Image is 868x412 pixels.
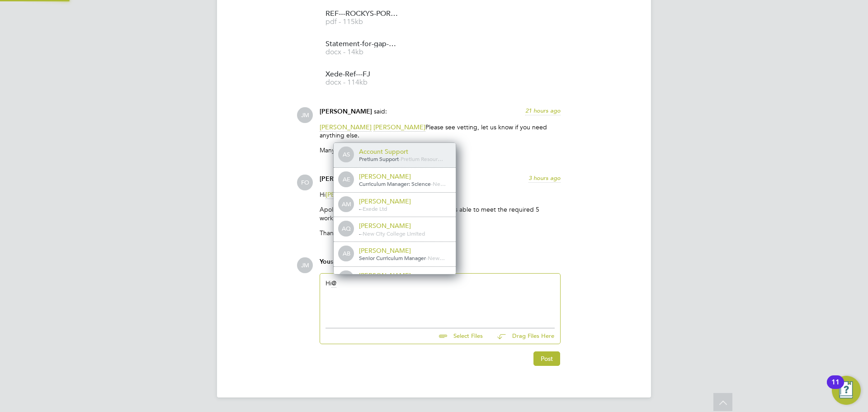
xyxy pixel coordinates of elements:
span: JM [297,107,313,123]
span: Senior Curriculum Manager [359,254,426,261]
div: [PERSON_NAME] [359,172,449,180]
span: - [431,180,433,187]
span: Xede-Ref---FJ [325,71,398,78]
div: [PERSON_NAME] [359,271,449,279]
div: 11 [831,382,840,394]
span: docx - 114kb [325,79,398,86]
span: AM [339,197,354,212]
div: Account Support [359,147,449,156]
span: Curriculum Manager: Science [359,180,431,187]
span: REF---ROCKYS-PORTO---01.2020-01.2021 [325,10,398,17]
button: Post [533,351,560,366]
div: Hi [325,279,555,318]
span: Statement-for-gap--Fathema [325,41,398,47]
span: 21 hours ago [525,107,561,114]
p: Please see vetting, let us know if you need anything else. [320,123,561,139]
p: Thank you [320,229,561,237]
span: New… [428,254,445,261]
span: [PERSON_NAME] [320,123,372,132]
span: - [399,155,401,162]
a: REF---ROCKYS-PORTO---01.2020-01.2021 pdf - 115kb [325,10,398,25]
span: Exede Ltd [363,205,387,212]
span: - [361,205,363,212]
span: [PERSON_NAME] [320,108,372,115]
span: New City College Limited [363,230,425,237]
span: 3 hours ago [528,174,561,182]
span: - [361,230,363,237]
span: Pretium Support [359,155,399,162]
span: - [426,254,428,261]
span: FO [297,175,313,190]
span: - [359,205,361,212]
span: AQ [339,222,354,236]
span: Ne… [433,180,446,187]
a: Xede-Ref---FJ docx - 114kb [325,71,398,86]
button: Open Resource Center, 11 new notifications [832,376,861,405]
span: You [320,258,330,265]
p: Apologies, we are looking for a candidate that is able to meet the required 5 working days per week. [320,205,561,222]
p: Many Thanks, [320,146,561,154]
span: [PERSON_NAME] [325,190,377,199]
span: said: [374,107,387,115]
div: [PERSON_NAME] [359,246,449,255]
span: AE [339,172,354,187]
span: docx - 14kb [325,49,398,56]
p: Hi [320,190,561,199]
span: [PERSON_NAME] [373,123,425,132]
span: pdf - 115kb [325,19,398,25]
button: Drag Files Here [490,327,555,346]
div: [PERSON_NAME] [359,222,449,230]
span: AB [339,246,354,261]
span: JM [297,257,313,273]
span: [PERSON_NAME] [320,175,372,183]
span: AH [339,271,354,286]
div: say: [320,257,561,273]
span: Pretium Resour… [401,155,443,162]
span: AS [339,147,354,162]
span: - [359,230,361,237]
div: [PERSON_NAME] [359,197,449,205]
a: Statement-for-gap--Fathema docx - 14kb [325,41,398,56]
